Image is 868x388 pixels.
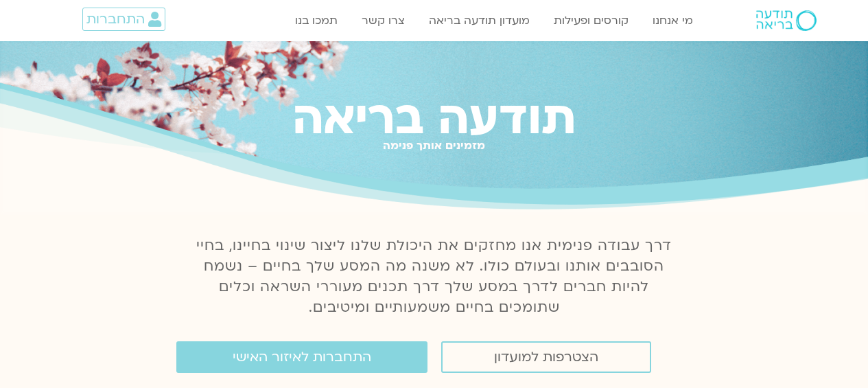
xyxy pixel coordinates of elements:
[355,8,412,34] a: צרו קשר
[189,236,680,318] p: דרך עבודה פנימית אנו מחזקים את היכולת שלנו ליצור שינוי בחיינו, בחיי הסובבים אותנו ובעולם כולו. לא...
[422,8,537,34] a: מועדון תודעה בריאה
[494,350,598,365] span: הצטרפות למועדון
[756,10,817,31] img: תודעה בריאה
[547,8,635,34] a: קורסים ופעילות
[646,8,700,34] a: מי אנחנו
[233,350,371,365] span: התחברות לאיזור האישי
[86,12,145,27] span: התחברות
[82,8,165,31] a: התחברות
[288,8,344,34] a: תמכו בנו
[441,341,651,373] a: הצטרפות למועדון
[176,341,427,373] a: התחברות לאיזור האישי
